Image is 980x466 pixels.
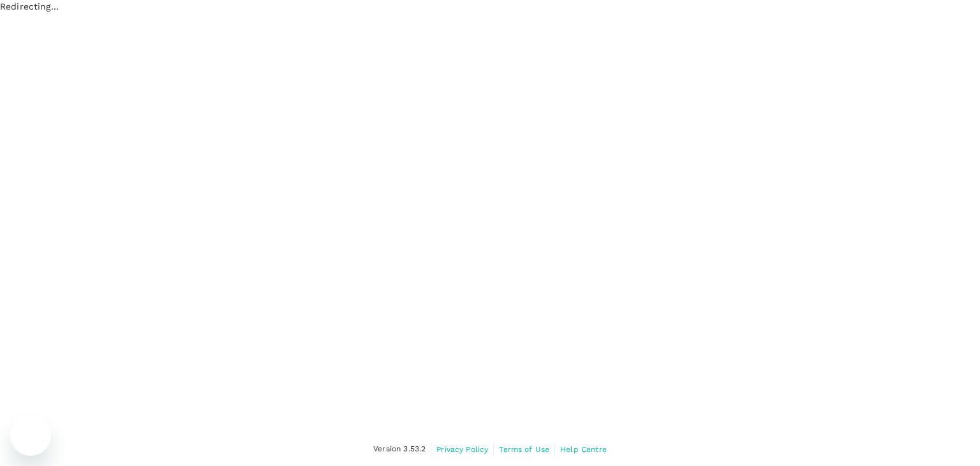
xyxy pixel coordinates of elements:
[436,445,488,454] span: Privacy Policy
[10,415,51,456] iframe: Button to launch messaging window
[499,445,549,454] span: Terms of Use
[560,442,607,456] a: Help Centre
[436,442,488,456] a: Privacy Policy
[373,443,426,456] span: Version 3.53.2
[499,442,549,456] a: Terms of Use
[560,445,607,454] span: Help Centre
